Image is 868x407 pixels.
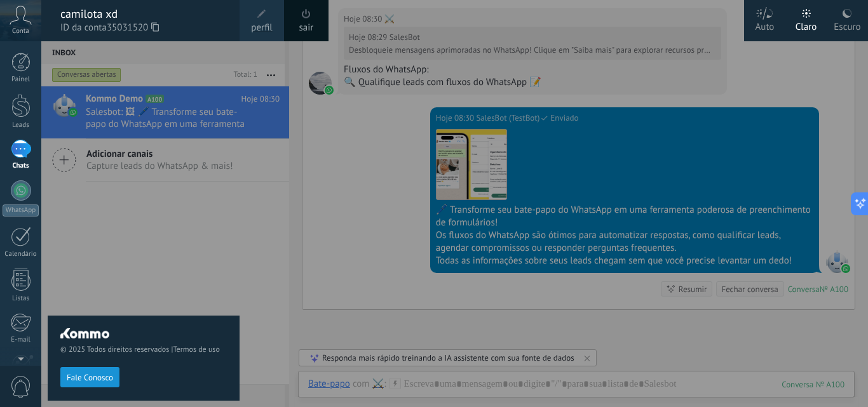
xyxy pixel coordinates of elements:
[3,336,39,344] div: E-mail
[3,121,39,130] div: Leads
[107,21,159,35] span: 35031520
[60,372,119,382] a: Fale Conosco
[756,8,775,41] div: Auto
[299,21,314,35] a: sair
[60,367,119,387] button: Fale Conosco
[3,162,39,170] div: Chats
[3,250,39,258] div: Calendário
[3,204,39,217] div: WhatsApp
[3,76,39,84] div: Painel
[12,27,29,36] span: Conta
[173,345,219,354] a: Termos de uso
[60,7,227,21] div: camilota xd
[834,8,860,41] div: Escuro
[3,295,39,303] div: Listas
[67,373,113,382] span: Fale Conosco
[60,21,227,35] span: ID da conta
[251,21,272,35] span: perfil
[796,8,817,41] div: Claro
[60,345,227,354] span: © 2025 Todos direitos reservados |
